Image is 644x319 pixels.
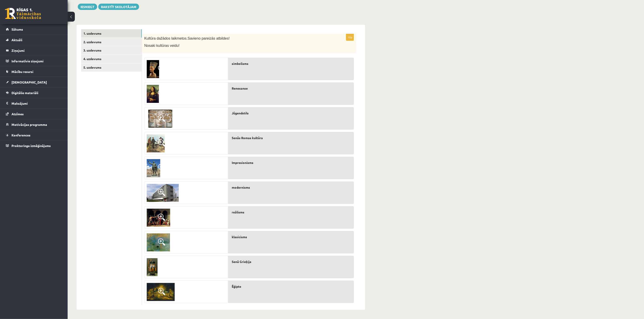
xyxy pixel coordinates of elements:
span: Aktuāli [11,38,22,42]
legend: Ziņojumi [11,45,62,56]
span: [DEMOGRAPHIC_DATA] [11,80,47,84]
span: Digitālie materiāli [11,91,38,95]
span: Kultūra dažādos laikmetos. [144,36,188,40]
a: Proktoringa izmēģinājums [6,140,62,151]
span: Sākums [11,27,23,31]
img: 9.jpg [147,110,174,128]
span: Senā Grieķija [232,259,251,264]
span: Nosaki kultūras veidu! [144,44,180,48]
img: 5.jpg [147,159,160,177]
span: Mācību resursi [11,70,33,74]
span: simbolisms [232,61,248,66]
a: Maksājumi [6,98,62,109]
a: Motivācijas programma [6,119,62,130]
img: 4.jpg [147,60,159,78]
a: 2. uzdevums [81,38,142,46]
img: 1.jpg [147,85,159,103]
a: 1. uzdevums [81,29,142,38]
span: Proktoringa izmēģinājums [11,144,51,148]
a: Atzīmes [6,109,62,119]
a: Digitālie materiāli [6,88,62,98]
img: 10.jpg [147,184,179,202]
span: reālisms [232,210,244,215]
legend: Informatīvie ziņojumi [11,56,62,66]
a: Rīgas 1. Tālmācības vidusskola [5,8,41,19]
p: 10p [346,34,354,41]
a: 4. uzdevums [81,55,142,63]
span: Savieno pareizās atbildes! [188,36,230,40]
span: Jūgendstils [232,111,249,115]
span: klasicisms [232,235,247,239]
a: Rakstīt skolotājam [98,4,139,10]
span: Renesanse [232,86,248,91]
img: 6.jpg [147,283,175,301]
a: Ziņojumi [6,45,62,56]
img: 8.png [147,134,165,152]
img: 7.jpg [147,209,170,227]
a: Sākums [6,24,62,34]
span: modernisms [232,185,250,190]
a: Informatīvie ziņojumi [6,56,62,66]
span: Motivācijas programma [11,122,47,127]
a: Konferences [6,130,62,140]
a: 3. uzdevums [81,46,142,54]
a: Aktuāli [6,35,62,45]
legend: Maksājumi [11,98,62,109]
span: Impresionisms [232,160,253,165]
span: Ēģipte [232,284,241,289]
span: Konferences [11,133,30,137]
img: 2.png [147,233,170,251]
a: [DEMOGRAPHIC_DATA] [6,77,62,87]
span: Senās Romas kultūra [232,136,263,140]
button: Iesniegt [78,4,97,10]
a: 5. uzdevums [81,63,142,72]
a: Mācību resursi [6,66,62,77]
span: Atzīmes [11,112,24,116]
img: 3.jpg [147,258,158,276]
